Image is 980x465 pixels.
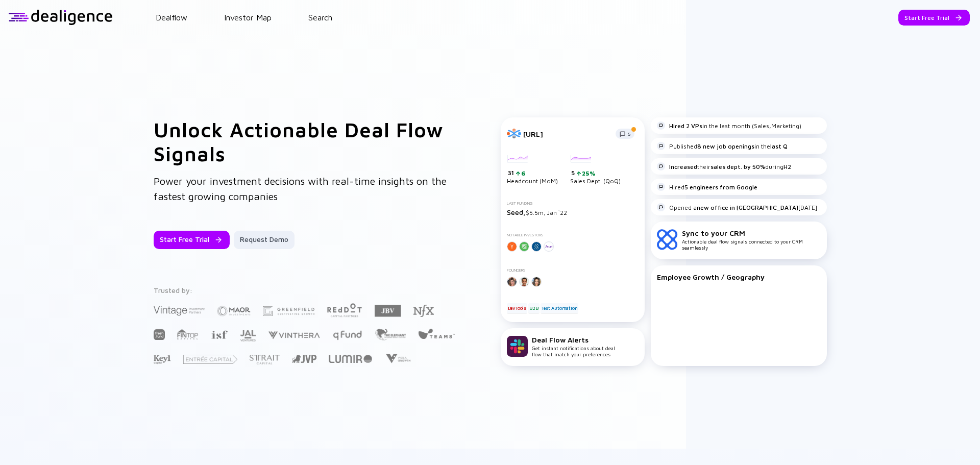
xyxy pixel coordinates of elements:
[507,303,527,313] div: DevTools
[669,163,697,170] strong: Increased
[375,329,406,340] img: The Elephant
[154,286,457,295] div: Trusted by:
[657,162,791,170] div: their during
[541,303,578,313] div: Test Automation
[657,142,788,150] div: Published in the
[224,13,272,22] a: Investor Map
[682,229,821,237] div: Sync to your CRM
[528,303,539,313] div: B2B
[657,273,821,281] div: Employee Growth / Geography
[684,183,757,191] strong: 5 engineers from Google
[669,122,702,130] strong: Hired 2 VPs
[154,231,230,249] button: Start Free Trial
[375,304,401,317] img: JBV Capital
[507,233,639,237] div: Notable Investors
[507,155,558,185] div: Headcount (MoM)
[268,330,320,340] img: Vinthera
[507,201,639,206] div: Last Funding
[154,305,205,316] img: Vintage Investment Partners
[217,303,251,320] img: Maor Investments
[570,155,621,185] div: Sales Dept. (QoQ)
[581,169,596,177] div: 25%
[177,329,199,340] img: FINTOP Capital
[263,306,314,316] img: Greenfield Partners
[682,229,821,251] div: Actionable deal flow signals connected to your CRM seamlessly
[571,169,621,177] div: 5
[523,130,609,138] div: [URL]
[240,330,256,341] img: JAL Ventures
[413,305,434,317] img: NFX
[770,142,788,150] strong: last Q
[418,328,455,339] img: Team8
[697,142,754,150] strong: 8 new job openings
[507,208,639,216] div: $5.5m, Jan `22
[154,117,460,165] h1: Unlock Actionable Deal Flow Signals
[384,354,411,363] img: Viola Growth
[783,163,791,170] strong: H2
[507,208,526,216] span: Seed,
[520,169,526,177] div: 6
[327,301,362,318] img: Red Dot Capital Partners
[532,335,615,344] div: Deal Flow Alerts
[508,169,558,177] div: 31
[154,355,171,364] img: Key1 Capital
[211,330,228,339] img: Israel Secondary Fund
[308,13,332,22] a: Search
[507,268,639,273] div: Founders
[657,121,801,130] div: in the last month (Sales,Marketing)
[710,163,765,170] strong: sales dept. by 50%
[898,10,970,26] button: Start Free Trial
[156,13,187,22] a: Dealflow
[532,335,615,357] div: Get instant notifications about deal flow that match your preferences
[250,355,280,364] img: Strait Capital
[292,355,316,363] img: Jerusalem Venture Partners
[329,355,372,363] img: Lumir Ventures
[657,183,757,191] div: Hired
[154,175,447,202] span: Power your investment decisions with real-time insights on the fastest growing companies
[657,203,817,211] div: Opened a [DATE]
[697,204,798,211] strong: new office in [GEOGRAPHIC_DATA]
[234,231,295,249] button: Request Demo
[183,355,237,364] img: Entrée Capital
[332,329,362,341] img: Q Fund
